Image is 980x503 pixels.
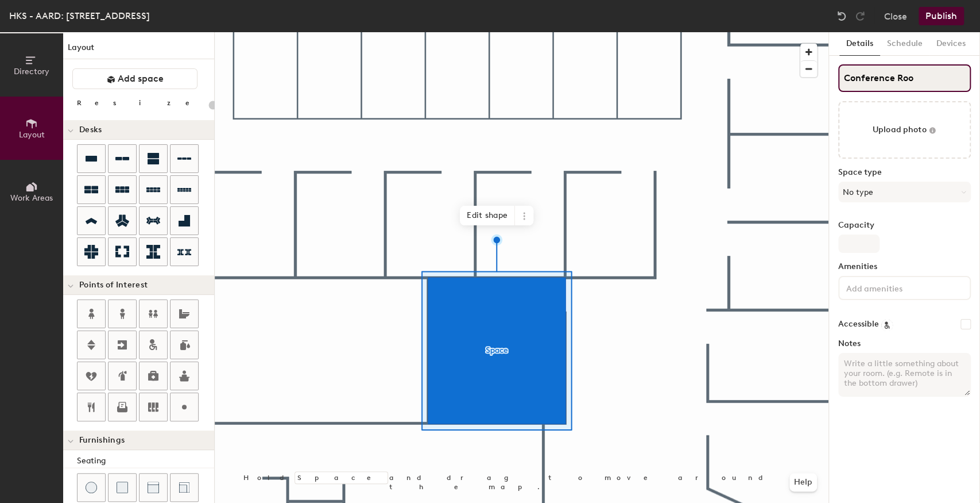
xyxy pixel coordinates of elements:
span: Desks [79,125,102,135]
label: Notes [838,339,971,348]
button: Details [839,32,880,56]
button: Devices [929,32,973,56]
span: Add space [118,73,164,85]
span: Edit shape [460,206,515,225]
span: Points of Interest [79,281,148,290]
button: Cushion [108,473,137,502]
label: Amenities [838,262,971,271]
span: Furnishings [79,436,125,445]
div: Resize [77,98,204,107]
div: Seating [77,455,214,467]
div: HKS - AARD: [STREET_ADDRESS] [9,9,150,23]
button: Add space [72,68,197,89]
input: Add amenities [844,281,947,294]
button: Publish [919,7,964,25]
img: Couch (middle) [148,482,159,493]
label: Space type [838,168,971,177]
button: Upload photo [838,101,971,159]
button: Schedule [880,32,929,56]
button: Couch (corner) [170,473,199,502]
img: Undo [836,10,847,22]
img: Redo [854,10,866,22]
h1: Layout [63,41,214,59]
button: Close [884,7,907,25]
span: Layout [19,130,45,140]
img: Stool [86,482,97,493]
span: Work Areas [10,193,53,203]
label: Capacity [838,221,971,230]
button: Stool [77,473,106,502]
button: Help [789,473,817,492]
button: Couch (middle) [139,473,168,502]
img: Cushion [117,482,128,493]
button: No type [838,182,971,202]
label: Accessible [838,320,879,329]
span: Directory [14,67,49,76]
img: Couch (corner) [179,482,190,493]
